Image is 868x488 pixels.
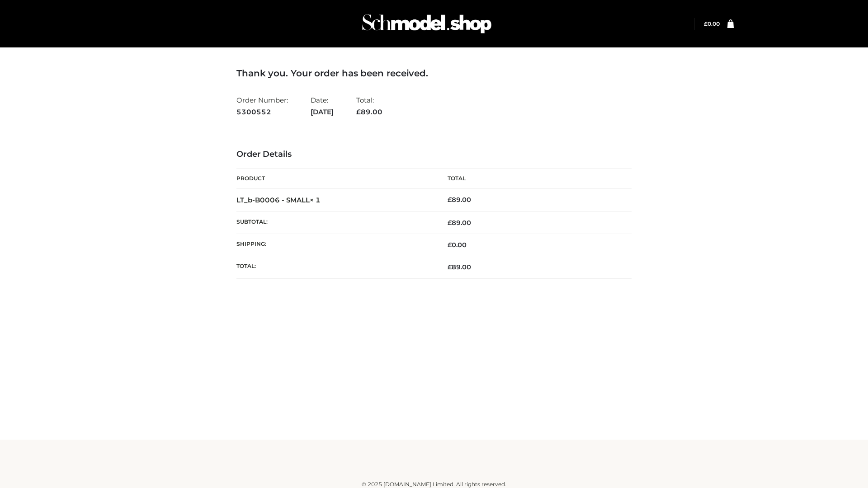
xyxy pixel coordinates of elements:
span: £ [704,20,708,27]
th: Product [236,169,434,189]
strong: [DATE] [311,106,334,118]
span: £ [448,263,452,271]
span: 89.00 [448,263,471,271]
th: Total: [236,256,434,278]
li: Total: [356,92,382,120]
span: £ [448,241,452,249]
h3: Thank you. Your order has been received. [236,68,632,79]
span: 89.00 [448,219,471,227]
strong: × 1 [310,196,321,204]
th: Shipping: [236,234,434,256]
li: Date: [311,92,334,120]
span: 89.00 [356,108,382,116]
h3: Order Details [236,150,632,160]
th: Subtotal: [236,211,434,234]
strong: 5300552 [236,106,288,118]
th: Total [434,169,632,189]
span: £ [356,108,361,116]
bdi: 89.00 [448,196,471,204]
bdi: 0.00 [704,20,720,27]
a: £0.00 [704,20,720,27]
span: £ [448,219,452,227]
span: £ [448,196,452,204]
li: Order Number: [236,92,288,120]
bdi: 0.00 [448,241,467,249]
strong: LT_b-B0006 - SMALL [236,196,321,204]
img: Schmodel Admin 964 [359,6,495,42]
